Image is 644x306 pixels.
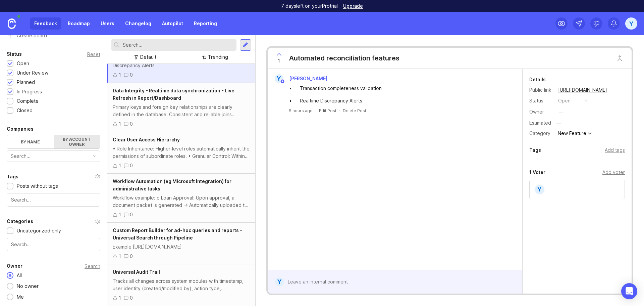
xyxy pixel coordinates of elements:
label: By name [7,135,54,148]
div: Y [275,74,283,83]
div: 1 Voter [529,168,545,176]
div: No owner [13,282,42,290]
div: Status [529,97,553,104]
div: Complete [17,97,39,105]
div: • Role Inheritance: Higher-level roles automatically inherit the permissions of subordinate roles... [113,145,250,160]
div: toggle menu [7,150,100,162]
p: 7 days left on your Pro trial [281,3,338,9]
div: New Feature [558,131,586,136]
div: Y [534,184,545,195]
a: Data Integrity - Realtime data synchronization - Live Refresh in Report/DashboardPrimary keys and... [107,83,255,132]
img: member badge [280,79,285,84]
a: 5 hours ago [289,108,313,114]
div: Open Intercom Messenger [621,283,637,299]
div: • Realtime Discrepancy Alerts [289,97,509,104]
div: 0 [130,162,133,169]
div: 0 [130,120,133,128]
div: 0 [130,71,133,79]
div: Y [275,277,284,286]
div: Delete Post [343,108,366,114]
div: Me [13,293,27,301]
div: 1 [119,120,121,128]
div: Closed [17,107,33,114]
a: Users [97,17,118,30]
div: 1 [119,71,121,79]
div: Owner [529,108,553,116]
div: 1 [119,211,121,218]
div: Posts without tags [17,182,58,190]
div: Trending [208,53,228,61]
div: Status [7,50,22,58]
div: Public link [529,86,553,94]
svg: toggle icon [89,154,100,159]
div: Uncategorized only [17,227,61,234]
span: Workflow Automation (eg Microsoft Integration) for administrative tasks [113,178,231,191]
a: Changelog [121,17,155,30]
div: 0 [130,294,133,302]
div: 1 [119,253,121,260]
div: Default [140,53,156,61]
span: Custom Report Builder for ad-hoc queries and reports – Universal Search through Pipeline [113,227,242,241]
div: Planned [17,79,35,86]
div: 1 [119,162,121,169]
a: Workflow Automation (eg Microsoft Integration) for administrative tasksWorkflow example: o Loan A... [107,174,255,223]
div: Open [17,60,29,67]
div: 0 [130,211,133,218]
div: All [13,272,25,279]
div: · [315,108,316,114]
div: open [558,97,571,104]
div: Under Review [17,69,48,77]
div: — [554,119,563,127]
a: Y[PERSON_NAME] [271,74,333,83]
a: Create board [7,33,100,39]
a: Universal Audit TrailTracks all changes across system modules with timestamp, user identity (crea... [107,264,255,306]
input: Search... [11,152,89,160]
a: Custom Report Builder for ad-hoc queries and reports – Universal Search through PipelineExample [... [107,223,255,264]
input: Search... [123,41,234,49]
span: [PERSON_NAME] [289,76,327,81]
span: 1 [278,57,280,64]
div: Categories [7,217,33,225]
span: Data Integrity - Realtime data synchronization - Live Refresh in Report/Dashboard [113,88,234,101]
div: Tags [7,173,18,181]
div: Companies [7,125,34,133]
button: Y [625,17,637,30]
span: Clear User Access Hierarchy [113,137,180,142]
a: Autopilot [158,17,187,30]
div: — [559,108,563,116]
div: Add voter [602,169,625,176]
div: 0 [130,253,133,260]
a: Roadmap [64,17,94,30]
span: Universal Audit Trail [113,269,160,275]
div: Example [URL][DOMAIN_NAME] [113,243,250,251]
div: Search [85,264,100,268]
input: Search... [11,241,96,248]
div: Tracks all changes across system modules with timestamp, user identity (created/modified by), act... [113,277,250,292]
div: Add tags [605,146,625,154]
div: Tags [529,146,541,154]
div: Owner [7,262,22,270]
a: Reporting [190,17,221,30]
div: Estimated [529,121,551,125]
div: Reset [87,52,100,56]
a: Upgrade [343,4,363,8]
div: Primary keys and foreign key relationships are clearly defined in the database. Consistent and re... [113,103,250,118]
div: Category [529,130,553,137]
a: [URL][DOMAIN_NAME] [556,86,609,94]
label: By account owner [54,135,100,148]
div: 1 [119,294,121,302]
a: Clear User Access Hierarchy• Role Inheritance: Higher-level roles automatically inherit the permi... [107,132,255,174]
input: Search... [11,196,96,204]
div: · [339,108,340,114]
div: Details [529,76,546,84]
div: Edit Post [319,108,336,114]
button: Close button [613,51,627,65]
div: Automated reconciliation features [289,53,399,63]
img: Canny Home [8,18,16,29]
div: In Progress [17,88,42,95]
div: • Transaction completeness validation [289,85,509,92]
div: Workflow example: o Loan Approval: Upon approval, a document packet is generated -> Automatically... [113,194,250,209]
